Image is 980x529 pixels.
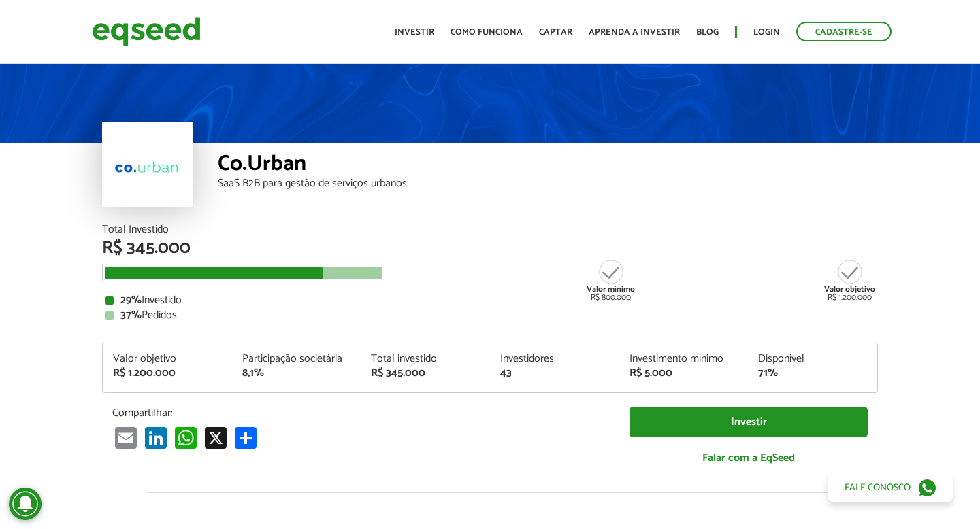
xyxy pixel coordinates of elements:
a: Share [232,426,259,449]
a: Cadastre-se [796,22,892,41]
div: R$ 800.000 [585,258,636,302]
strong: Valor objetivo [824,283,875,296]
div: Pedidos [105,310,875,321]
img: EqSeed [92,14,201,50]
a: Blog [696,28,719,37]
a: LinkedIn [142,426,169,449]
div: Disponível [758,354,867,364]
a: Aprenda a investir [589,28,680,37]
div: SaaS B2B para gestão de serviços urbanos [218,178,878,189]
strong: 29% [120,291,142,309]
div: 43 [500,368,609,379]
a: WhatsApp [172,426,199,449]
p: Compartilhar: [112,407,609,420]
a: Investir [630,407,868,437]
strong: Valor mínimo [587,283,635,296]
a: X [202,426,229,449]
div: R$ 1.200.000 [824,258,875,302]
a: Email [112,426,140,449]
div: Investido [105,295,875,306]
a: Falar com a EqSeed [630,444,868,472]
div: 8,1% [242,368,351,379]
div: R$ 1.200.000 [113,368,222,379]
div: R$ 345.000 [102,239,878,257]
div: R$ 345.000 [371,368,480,379]
a: Como funciona [451,28,523,37]
div: Investimento mínimo [630,354,738,364]
div: Valor objetivo [113,354,222,364]
div: Participação societária [242,354,351,364]
a: Login [753,28,780,37]
div: Investidores [500,354,609,364]
div: Co.Urban [218,153,878,178]
div: 71% [758,368,867,379]
a: Captar [539,28,572,37]
div: Total investido [371,354,480,364]
div: Total Investido [102,224,878,235]
div: R$ 5.000 [630,368,738,379]
a: Investir [395,28,434,37]
strong: 37% [120,306,142,324]
a: Fale conosco [828,473,953,502]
